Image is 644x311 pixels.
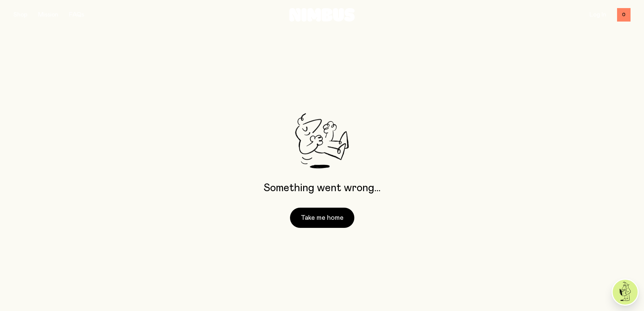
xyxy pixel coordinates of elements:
button: 0 [617,8,631,22]
a: FAQs [69,12,84,18]
img: agent [613,280,638,305]
p: Something went wrong… [263,182,381,194]
a: Log In [589,12,606,18]
button: Take me home [290,208,354,228]
a: Mission [38,12,58,18]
